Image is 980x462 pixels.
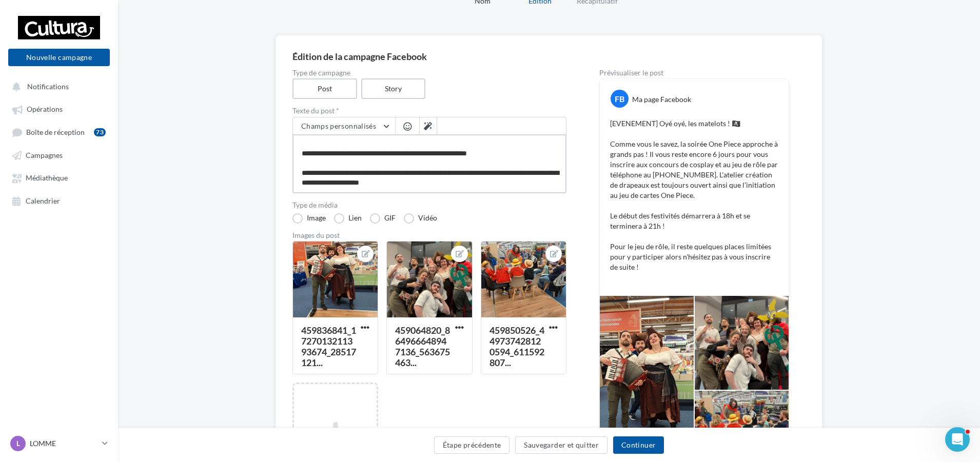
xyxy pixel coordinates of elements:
a: L LOMME [8,434,110,453]
div: 459836841_1727013211393674_28517121... [301,325,356,368]
button: Champs personnalisés [293,117,395,135]
span: Opérations [27,105,63,114]
iframe: Intercom live chat [945,427,970,452]
div: Prévisualiser le post [599,69,789,76]
button: Sauvegarder et quitter [515,436,607,454]
div: Images du post [292,232,566,239]
button: Notifications [6,77,108,95]
button: Nouvelle campagne [8,49,110,66]
span: Notifications [27,82,69,91]
div: FB [611,90,629,108]
div: 459850526_449737428120594_611592807... [489,325,544,368]
label: Post [292,78,357,99]
div: 459064820_864966648947136_563675463... [395,325,450,368]
p: [EVENEMENT] Oyé oyé, les matelots ! 🏴‍☠️ Comme vous le savez, la soirée One Piece approche à gran... [610,118,778,283]
label: GIF [370,213,396,224]
div: Édition de la campagne Facebook [292,52,806,61]
label: Lien [334,213,362,224]
div: 73 [94,128,106,136]
label: Type de campagne [292,69,566,76]
button: Continuer [613,436,664,454]
a: Calendrier [6,191,112,210]
span: L [16,438,20,449]
label: Vidéo [404,213,437,224]
span: Médiathèque [26,174,68,183]
a: Campagnes [6,146,112,164]
p: LOMME [30,438,98,449]
span: Calendrier [26,196,60,205]
label: Type de média [292,202,566,209]
span: Boîte de réception [26,128,85,136]
label: Texte du post * [292,107,566,114]
a: Boîte de réception73 [6,123,112,142]
span: Campagnes [26,151,63,159]
a: Médiathèque [6,168,112,187]
button: Étape précédente [434,436,510,454]
span: Champs personnalisés [301,122,376,130]
div: Ma page Facebook [632,94,691,105]
label: Image [292,213,326,224]
label: Story [361,78,426,99]
a: Opérations [6,99,112,118]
